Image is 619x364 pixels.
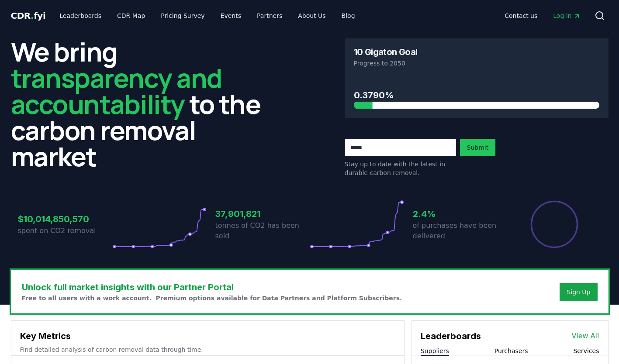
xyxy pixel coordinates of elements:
[11,38,275,169] h2: We bring to the carbon removal market
[20,330,395,343] h3: Key Metrics
[110,8,152,24] a: CDR Map
[20,345,395,354] p: Find detailed analysis of carbon removal data through time.
[413,220,507,241] p: of purchases have been delivered
[11,10,46,21] span: CDR fyi
[215,207,310,220] h3: 37,901,821
[498,8,544,24] a: Contact us
[31,10,34,21] span: .
[250,8,289,24] a: Partners
[421,347,449,355] button: Suppliers
[354,48,418,56] h3: 10 Gigaton Goal
[215,220,310,241] p: tonnes of CO2 has been sold
[498,8,587,24] nav: Main
[495,347,528,355] button: Purchasers
[22,294,402,302] p: Free to all users with a work account. Premium options available for Data Partners and Platform S...
[154,8,211,24] a: Pricing Survey
[421,330,481,343] h3: Leaderboards
[573,347,599,355] button: Services
[335,8,362,24] a: Blog
[22,281,402,294] h3: Unlock full market insights with our Partner Portal
[214,8,248,24] a: Events
[460,139,496,156] button: Submit
[553,11,580,20] span: Log in
[572,331,599,341] a: View All
[567,288,590,296] a: Sign Up
[11,60,222,122] span: transparency and accountability
[354,89,599,102] h3: 0.3790%
[560,283,597,301] button: Sign Up
[530,200,579,249] div: Percentage of sales delivered
[18,213,112,226] h3: $10,014,850,570
[413,207,507,220] h3: 2.4%
[291,8,332,24] a: About Us
[345,160,456,177] p: Stay up to date with the latest in durable carbon removal.
[11,10,46,22] a: CDR.fyi
[52,8,362,24] nav: Main
[18,226,112,236] p: spent on CO2 removal
[354,59,599,68] p: Progress to 2050
[52,8,108,24] a: Leaderboards
[546,8,587,24] a: Log in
